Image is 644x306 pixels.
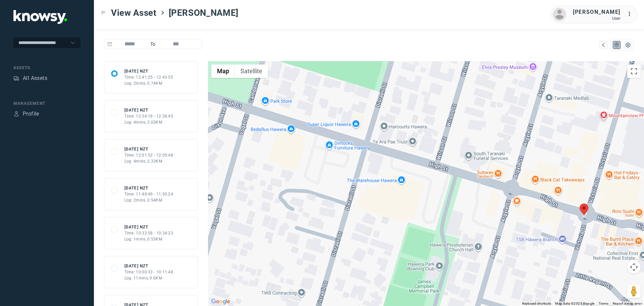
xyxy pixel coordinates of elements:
[124,119,173,125] div: Log: 4mins, 3.03KM
[13,110,39,118] a: ProfileProfile
[211,64,235,78] button: Show street map
[124,269,173,275] div: Time: 10:00:33 - 10:11:48
[210,297,232,306] a: Open this area in Google Maps (opens a new window)
[627,10,635,18] div: :
[124,113,173,119] div: Time: 12:34:18 - 12:38:45
[124,185,173,191] div: [DATE] NZT
[613,302,642,305] a: Report a map error
[148,39,158,49] span: To
[628,11,634,16] tspan: ...
[235,64,268,78] button: Show satellite imagery
[124,74,173,80] div: Time: 12:41:25 - 12:43:55
[169,7,238,19] span: [PERSON_NAME]
[160,10,165,15] div: >
[124,80,173,86] div: Log: 2mins, 0.74KM
[124,230,173,236] div: Time: 10:32:58 - 10:34:23
[124,275,173,281] div: Log: 11mins, 9.6KM
[23,110,39,118] div: Profile
[101,10,106,15] div: Toggle Menu
[13,111,19,117] div: Profile
[573,16,621,21] div: User
[599,302,609,305] a: Terms
[522,301,551,306] button: Keyboard shortcuts
[627,10,635,19] div: :
[124,197,173,203] div: Log: 2mins, 0.54KM
[124,107,173,113] div: [DATE] NZT
[627,260,641,274] button: Map camera controls
[553,8,566,21] img: avatar.png
[23,74,47,82] div: All Assets
[124,68,173,74] div: [DATE] NZT
[614,42,620,48] div: Map
[111,7,157,19] span: View Asset
[13,100,80,106] div: Management
[124,158,173,164] div: Log: 4mins, 2.33KM
[627,64,641,78] button: Toggle fullscreen view
[124,146,173,152] div: [DATE] NZT
[555,302,594,305] span: Map data ©2025 Google
[13,65,80,71] div: Assets
[600,42,606,48] div: Map
[124,263,173,269] div: [DATE] NZT
[625,42,631,48] div: List
[13,10,67,24] img: Application Logo
[573,8,621,16] div: [PERSON_NAME]
[627,285,641,298] button: Drag Pegman onto the map to open Street View
[210,297,232,306] img: Google
[13,75,19,81] div: Assets
[124,236,173,242] div: Log: 1mins, 0.53KM
[13,74,47,82] a: AssetsAll Assets
[124,191,173,197] div: Time: 11:48:49 - 11:50:24
[124,224,173,230] div: [DATE] NZT
[124,152,173,158] div: Time: 12:01:52 - 12:05:48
